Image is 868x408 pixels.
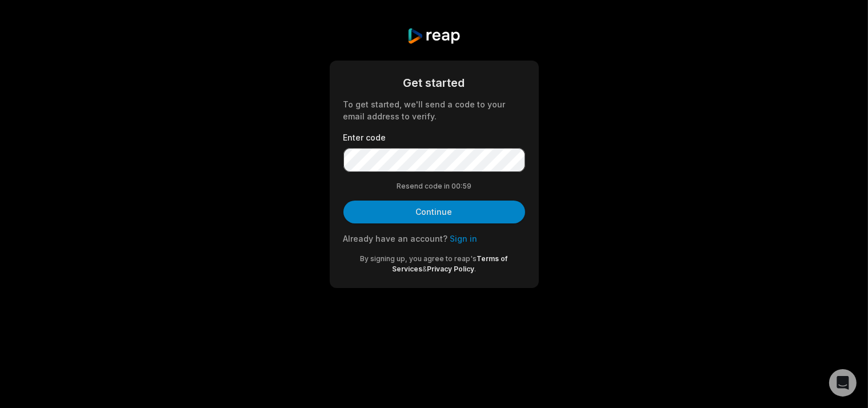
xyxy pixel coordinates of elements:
[450,234,478,243] a: Sign in
[343,201,525,223] button: Continue
[392,254,508,273] a: Terms of Services
[343,98,525,122] div: To get started, we'll send a code to your email address to verify.
[343,74,525,91] div: Get started
[343,234,448,243] span: Already have an account?
[361,254,477,263] span: By signing up, you agree to reap's
[343,181,525,191] div: Resend code in 00:
[422,265,427,273] span: &
[343,131,525,143] label: Enter code
[474,265,476,273] span: .
[427,265,474,273] a: Privacy Policy
[462,181,471,191] span: 59
[829,369,857,397] div: Open Intercom Messenger
[407,27,461,45] img: reap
